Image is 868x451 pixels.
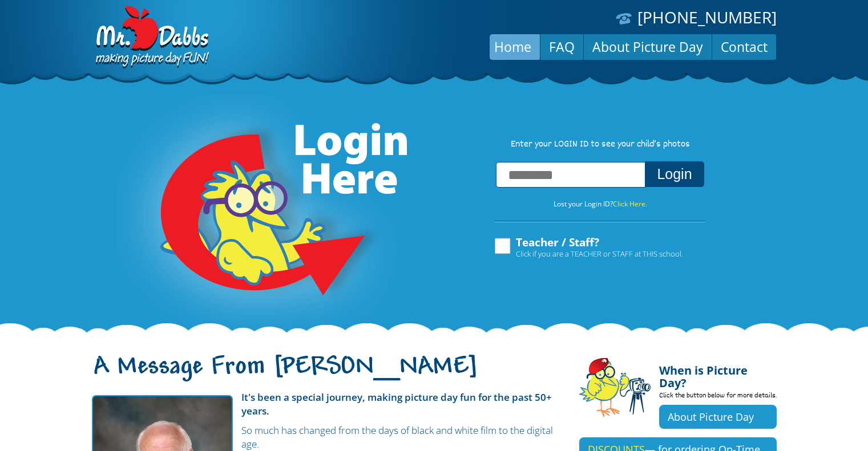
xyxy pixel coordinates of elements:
p: So much has changed from the days of black and white film to the digital age. [92,424,562,451]
a: About Picture Day [584,33,712,60]
a: FAQ [540,33,583,60]
p: Enter your LOGIN ID to see your child’s photos [483,139,717,151]
img: Login Here [117,94,409,334]
strong: It's been a special journey, making picture day fun for the past 50+ years. [241,391,552,417]
button: Login [645,161,704,187]
a: [PHONE_NUMBER] [637,6,777,28]
p: Lost your Login ID? [483,198,717,210]
a: Click Here. [613,199,647,209]
label: Teacher / Staff? [493,237,683,258]
img: Dabbs Company [92,6,211,70]
a: Home [486,33,540,60]
h1: A Message From [PERSON_NAME] [92,362,562,386]
p: Click the button below for more details. [659,389,777,405]
a: About Picture Day [659,405,777,429]
span: Click if you are a TEACHER or STAFF at THIS school. [516,248,683,259]
a: Contact [712,33,776,60]
h4: When is Picture Day? [659,357,777,389]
